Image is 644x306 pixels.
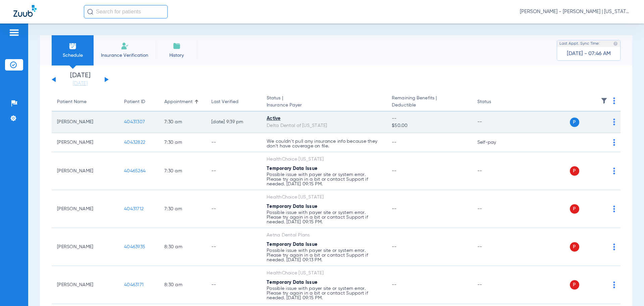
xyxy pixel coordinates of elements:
span: [PERSON_NAME] - [PERSON_NAME] | [US_STATE] Family Dentistry [520,8,631,15]
div: Patient Name [57,98,113,105]
span: 40465264 [124,169,146,173]
span: P [570,242,579,252]
span: Temporary Data Issue [267,166,317,171]
td: -- [206,266,261,304]
div: Active [267,115,381,122]
img: last sync help info [613,41,618,46]
span: P [570,280,579,290]
a: [DATE] [60,80,100,87]
span: $50.00 [392,122,466,129]
span: Deductible [392,102,466,109]
div: Appointment [164,98,201,105]
img: group-dot-blue.svg [613,168,615,174]
td: [PERSON_NAME] [52,266,119,304]
div: HealthChoice [US_STATE] [267,270,381,277]
td: -- [206,228,261,266]
td: -- [206,190,261,228]
span: Schedule [57,52,89,59]
span: -- [392,282,397,287]
span: -- [392,245,397,249]
div: Patient Name [57,98,87,105]
span: P [570,166,579,176]
td: -- [472,228,517,266]
td: -- [472,266,517,304]
td: 7:30 AM [159,133,206,152]
p: Possible issue with payer site or system error. Please try again in a bit or contact Support if n... [267,286,381,300]
div: Aetna Dental Plans [267,232,381,239]
td: 7:30 AM [159,112,206,133]
img: Manual Insurance Verification [121,42,129,50]
td: Self-pay [472,133,517,152]
td: -- [472,152,517,190]
td: 7:30 AM [159,190,206,228]
input: Search for patients [84,5,168,18]
div: Last Verified [211,98,256,105]
img: group-dot-blue.svg [613,119,615,125]
span: P [570,204,579,214]
td: 8:30 AM [159,266,206,304]
td: [PERSON_NAME] [52,112,119,133]
div: Patient ID [124,98,154,105]
span: -- [392,207,397,211]
td: [PERSON_NAME] [52,133,119,152]
span: -- [392,140,397,145]
img: group-dot-blue.svg [613,139,615,146]
p: We couldn’t pull any insurance info because they don’t have coverage on file. [267,139,381,148]
img: group-dot-blue.svg [613,244,615,250]
span: Insurance Verification [99,52,151,59]
img: History [173,42,181,50]
div: HealthChoice [US_STATE] [267,156,381,163]
p: Possible issue with payer site or system error. Please try again in a bit or contact Support if n... [267,172,381,186]
td: [PERSON_NAME] [52,152,119,190]
span: 40431712 [124,207,144,211]
span: -- [392,115,466,122]
td: -- [472,190,517,228]
div: HealthChoice [US_STATE] [267,194,381,201]
span: -- [392,169,397,173]
img: Search Icon [87,9,93,15]
span: 40463935 [124,245,145,249]
li: [DATE] [60,72,100,87]
span: [DATE] - 07:46 AM [567,50,611,57]
span: Temporary Data Issue [267,204,317,209]
span: 40432822 [124,140,145,145]
img: Zuub Logo [13,5,37,17]
span: Insurance Payer [267,102,381,109]
div: Patient ID [124,98,145,105]
img: Schedule [69,42,77,50]
td: 8:30 AM [159,228,206,266]
p: Possible issue with payer site or system error. Please try again in a bit or contact Support if n... [267,210,381,224]
div: Appointment [164,98,193,105]
td: -- [206,133,261,152]
span: P [570,118,579,127]
td: -- [472,112,517,133]
th: Status [472,93,517,112]
img: filter.svg [601,97,607,104]
span: Last Appt. Sync Time: [559,40,600,47]
td: [PERSON_NAME] [52,228,119,266]
div: Last Verified [211,98,238,105]
p: Possible issue with payer site or system error. Please try again in a bit or contact Support if n... [267,248,381,262]
td: 7:30 AM [159,152,206,190]
span: 40431307 [124,120,145,124]
td: [DATE] 9:39 PM [206,112,261,133]
img: group-dot-blue.svg [613,97,615,104]
span: Temporary Data Issue [267,280,317,285]
img: group-dot-blue.svg [613,206,615,212]
td: -- [206,152,261,190]
img: hamburger-icon [9,29,19,37]
span: History [161,52,193,59]
th: Remaining Benefits | [386,93,472,112]
iframe: Chat Widget [610,274,644,306]
span: Temporary Data Issue [267,242,317,247]
span: 40463171 [124,282,144,287]
div: Delta Dental of [US_STATE] [267,122,381,129]
td: [PERSON_NAME] [52,190,119,228]
th: Status | [261,93,386,112]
